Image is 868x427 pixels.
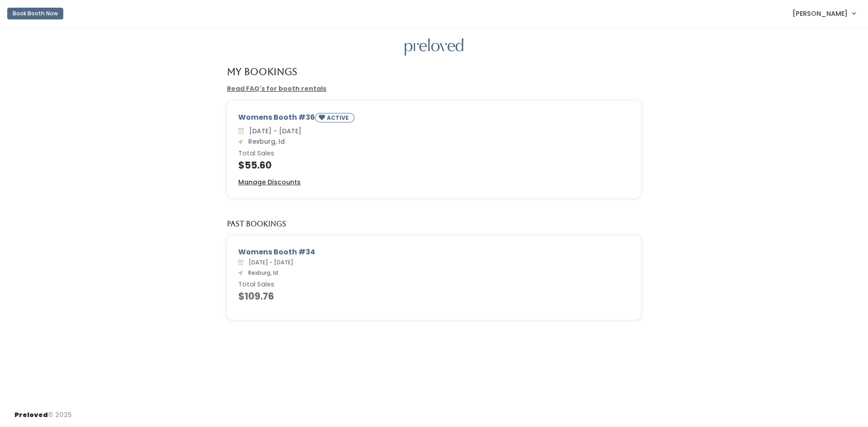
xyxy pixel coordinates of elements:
[227,220,286,228] h5: Past Bookings
[793,9,848,19] span: [PERSON_NAME]
[238,281,630,288] h6: Total Sales
[245,258,293,266] span: [DATE] - [DATE]
[7,8,63,19] button: Book Booth Now
[238,291,630,301] h4: $109.76
[405,38,463,56] img: preloved logo
[238,178,301,187] a: Manage Discounts
[238,247,630,258] div: Womens Booth #34
[14,410,48,419] span: Preloved
[14,403,72,420] div: © 2025
[227,66,297,77] h4: My Bookings
[7,4,63,23] a: Book Booth Now
[783,4,864,23] a: [PERSON_NAME]
[327,114,350,122] small: ACTIVE
[227,84,326,93] a: Read FAQ's for booth rentals
[238,160,630,170] h4: $55.60
[238,112,630,126] div: Womens Booth #36
[238,150,630,157] h6: Total Sales
[245,269,278,277] span: Rexburg, Id
[245,137,285,146] span: Rexburg, Id
[245,127,302,136] span: [DATE] - [DATE]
